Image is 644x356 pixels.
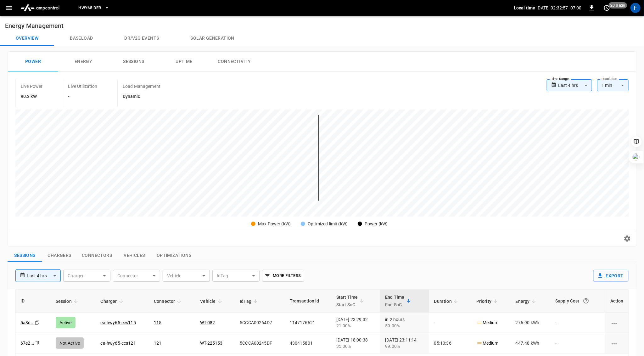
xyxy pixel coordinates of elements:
a: WT-082 [200,320,215,325]
div: [DATE] 18:00:38 [336,337,375,349]
p: Medium [476,319,499,326]
button: Sessions [109,52,159,72]
div: End Time [385,293,404,308]
button: Energy [58,52,109,72]
td: - [550,333,605,353]
td: 05:10:36 [429,333,471,353]
div: [DATE] 23:11:14 [385,337,424,349]
span: End TimeEnd SoC [385,293,412,308]
button: Connectivity [209,52,260,72]
button: Export [593,270,629,282]
td: 430415801 [285,333,331,353]
div: Supply Cost [555,295,600,307]
div: Last 4 hrs [27,270,61,282]
p: Live Utilization [68,83,97,89]
img: ampcontrol.io logo [18,2,62,14]
button: show latest sessions [8,249,42,262]
button: More Filters [262,270,304,282]
a: 121 [154,341,161,346]
span: Session [56,297,80,305]
th: ID [15,290,51,313]
div: copy [34,319,41,326]
td: 1147176621 [285,313,331,333]
td: 5CCCA00264D7 [235,313,284,333]
th: Action [605,290,629,313]
a: WT-225153 [200,341,222,346]
button: set refresh interval [602,3,612,13]
h6: Dynamic [123,93,160,100]
a: ca-hwy65-ccs121 [101,341,136,346]
td: - [429,313,471,333]
span: Charger [101,297,125,305]
div: Not Active [56,337,84,349]
div: Start Time [336,293,358,308]
button: Dr/V2G events [109,31,175,46]
a: ca-hwy65-ccs115 [101,320,136,325]
span: IdTag [240,297,260,305]
button: show latest vehicles [117,249,152,262]
span: HWY65-DER [78,4,101,12]
button: The cost of your charging session based on your supply rates [580,295,592,307]
span: Connector [154,297,183,305]
span: Priority [476,297,500,305]
button: show latest charge points [42,249,77,262]
table: sessions table [15,290,629,353]
button: Uptime [159,52,209,72]
div: in 2 hours [385,316,424,329]
button: show latest connectors [77,249,117,262]
th: Transaction Id [285,290,331,313]
span: Energy [516,297,538,305]
td: 5CCCA00245DF [235,333,284,353]
p: Start SoC [336,301,358,308]
h6: - [68,93,97,100]
div: 21.00% [336,323,375,329]
div: profile-icon [630,3,641,13]
button: Baseload [54,31,109,46]
p: Local time [514,5,535,11]
div: copy [34,340,40,347]
td: 447.48 kWh [511,333,550,353]
div: 35.00% [336,343,375,349]
div: Optimized limit (kW) [308,221,348,227]
label: Time Range [551,76,569,82]
label: Resolution [602,76,617,82]
div: Power (kW) [365,221,388,227]
button: HWY65-DER [76,2,112,14]
a: 115 [154,320,161,325]
p: Load Management [123,83,160,89]
div: 59.00% [385,323,424,329]
td: 276.90 kWh [511,313,550,333]
div: Active [56,317,76,328]
div: [DATE] 23:29:32 [336,316,375,329]
a: 67e2... [20,341,34,346]
div: 1 min [597,79,629,91]
span: 20 s ago [609,2,627,8]
h6: 90.3 kW [21,93,43,100]
p: Medium [476,340,499,347]
div: charging session options [610,340,624,346]
div: 99.00% [385,343,424,349]
p: [DATE] 02:32:57 -07:00 [537,5,582,11]
td: - [550,313,605,333]
div: charging session options [610,319,624,326]
button: Power [8,52,58,72]
span: Start TimeStart SoC [336,293,366,308]
p: End SoC [385,301,404,308]
span: Duration [434,297,460,305]
div: Last 4 hrs [558,79,592,91]
p: Live Power [21,83,43,89]
span: Vehicle [200,297,224,305]
a: 5a3d... [20,320,35,325]
button: Solar generation [175,31,250,46]
div: Max Power (kW) [258,221,291,227]
button: show latest optimizations [152,249,196,262]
